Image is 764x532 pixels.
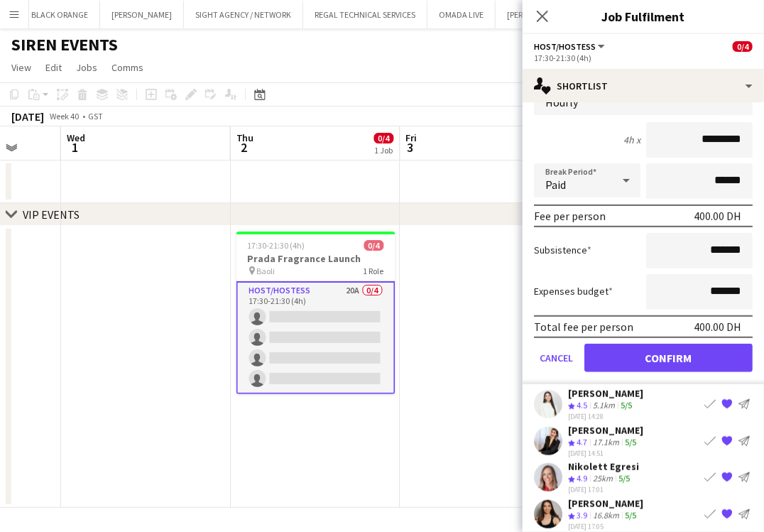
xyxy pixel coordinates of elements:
div: Total fee per person [534,320,633,334]
div: [DATE] 17:01 [568,485,639,494]
span: 17:30-21:30 (4h) [248,240,305,251]
span: Thu [236,131,254,144]
button: [PERSON_NAME] [100,1,184,28]
span: Baoli [257,266,275,276]
span: Week 40 [47,111,82,121]
h3: Prada Fragrance Launch [236,252,395,265]
span: 3 [404,139,418,156]
span: 0/4 [733,41,753,52]
button: Cancel [534,344,579,372]
label: Expenses budget [534,286,613,298]
button: OMADA LIVE [427,1,496,28]
div: 400.00 DH [694,209,741,223]
div: [DATE] 17:05 [568,521,643,531]
a: Jobs [70,58,103,77]
div: [PERSON_NAME] [568,424,643,437]
span: 0/4 [364,240,384,251]
div: 25km [590,473,616,485]
div: GST [88,111,103,121]
div: [PERSON_NAME] [568,497,643,510]
div: 17:30-21:30 (4h) [534,53,753,63]
app-job-card: 17:30-21:30 (4h)0/4Prada Fragrance Launch Baoli1 RoleHost/Hostess20A0/417:30-21:30 (4h) [236,232,395,394]
div: Fee per person [534,209,606,223]
div: [DATE] 14:51 [568,448,643,457]
app-skills-label: 5/5 [625,510,636,521]
div: 17.1km [590,437,622,449]
span: 4.7 [577,437,587,447]
div: [DATE] [11,109,44,124]
button: BLACK ORANGE [20,1,100,28]
button: SIGHT AGENCY / NETWORK [184,1,303,28]
div: Shortlist [523,69,764,103]
label: Subsistence [534,244,591,257]
button: REGAL TECHNICAL SERVICES [303,1,427,28]
h3: Job Fulfilment [523,7,764,26]
span: 2 [234,139,254,156]
div: 4h x [623,134,640,146]
div: Nikolett Egresi [568,460,639,473]
span: Paid [545,178,566,192]
a: Edit [40,58,67,77]
app-skills-label: 5/5 [621,400,632,411]
span: View [11,61,31,74]
span: 0/4 [374,133,394,143]
h1: SIREN EVENTS [11,34,118,55]
span: 1 Role [364,266,384,276]
span: Comms [111,61,143,74]
div: 16.8km [590,510,622,522]
span: Wed [67,131,85,144]
app-card-role: Host/Hostess20A0/417:30-21:30 (4h) [236,281,395,394]
span: Host/Hostess [534,41,596,52]
span: 4.9 [577,473,587,484]
button: [PERSON_NAME] EXHIBITIONS LLC [496,1,643,28]
a: Comms [106,58,149,77]
div: [PERSON_NAME] [568,387,643,400]
div: 1 Job [375,145,393,156]
div: [DATE] 14:28 [568,412,643,421]
button: Confirm [584,344,753,372]
app-skills-label: 5/5 [618,473,630,484]
app-skills-label: 5/5 [625,437,636,447]
span: 1 [65,139,85,156]
div: 400.00 DH [694,320,741,334]
a: View [6,58,37,77]
span: 4.5 [577,400,587,411]
span: 3.9 [577,510,587,521]
div: 5.1km [590,400,618,412]
span: Fri [406,131,418,144]
span: Jobs [76,61,97,74]
span: Edit [45,61,62,74]
span: Hourly [545,95,578,109]
div: VIP EVENTS [23,207,80,222]
button: Host/Hostess [534,41,607,52]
